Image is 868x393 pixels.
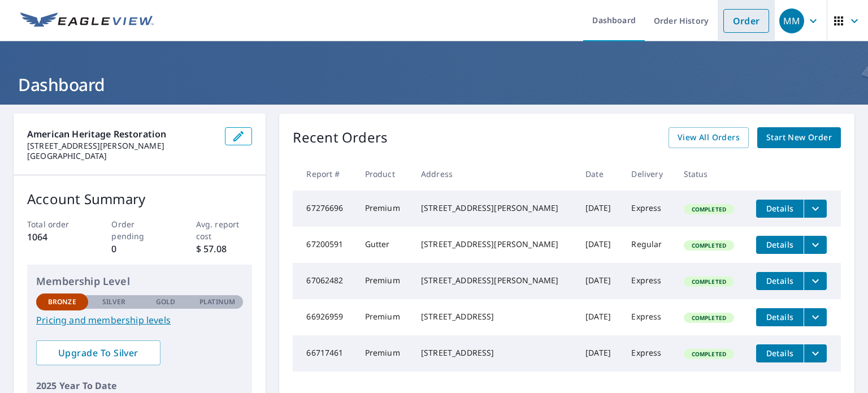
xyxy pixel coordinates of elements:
button: filesDropdownBtn-66926959 [804,308,827,326]
td: Express [622,299,674,335]
span: Completed [685,314,733,322]
a: View All Orders [669,127,749,148]
p: [STREET_ADDRESS][PERSON_NAME] [27,141,216,151]
button: filesDropdownBtn-67062482 [804,272,827,290]
p: Total order [27,218,84,230]
td: 66926959 [293,299,355,335]
p: Membership Level [36,274,243,289]
td: Premium [356,335,412,372]
p: Recent Orders [293,127,388,148]
a: Pricing and membership levels [36,313,243,327]
a: Order [723,9,769,33]
div: MM [779,8,804,33]
td: Premium [356,299,412,335]
span: Details [763,312,797,322]
td: 66717461 [293,335,355,372]
td: Express [622,191,674,227]
p: American Heritage Restoration [27,127,216,141]
td: [DATE] [576,263,622,299]
td: Regular [622,227,674,263]
div: [STREET_ADDRESS] [421,347,567,359]
p: 2025 Year To Date [36,379,243,392]
td: Express [622,263,674,299]
td: [DATE] [576,227,622,263]
p: $ 57.08 [196,242,253,256]
p: Avg. report cost [196,218,253,242]
p: 1064 [27,230,84,244]
th: Report # [293,157,355,191]
button: filesDropdownBtn-66717461 [804,344,827,362]
td: Express [622,335,674,372]
span: Completed [685,350,733,358]
span: View All Orders [678,131,740,145]
p: Bronze [48,297,76,307]
td: 67200591 [293,227,355,263]
button: detailsBtn-67276696 [756,200,804,218]
span: Details [763,239,797,250]
p: Gold [156,297,175,307]
th: Delivery [622,157,674,191]
th: Date [576,157,622,191]
td: Premium [356,263,412,299]
p: [GEOGRAPHIC_DATA] [27,151,216,161]
td: Gutter [356,227,412,263]
p: Account Summary [27,189,252,209]
p: 0 [111,242,168,256]
td: [DATE] [576,335,622,372]
p: Order pending [111,218,168,242]
button: filesDropdownBtn-67276696 [804,200,827,218]
div: [STREET_ADDRESS][PERSON_NAME] [421,275,567,286]
td: 67062482 [293,263,355,299]
span: Details [763,275,797,286]
span: Completed [685,241,733,249]
button: filesDropdownBtn-67200591 [804,236,827,254]
td: 67276696 [293,191,355,227]
button: detailsBtn-66926959 [756,308,804,326]
p: Silver [102,297,126,307]
div: [STREET_ADDRESS][PERSON_NAME] [421,239,567,250]
td: [DATE] [576,299,622,335]
td: Premium [356,191,412,227]
span: Start New Order [766,131,832,145]
button: detailsBtn-67062482 [756,272,804,290]
span: Details [763,203,797,214]
th: Status [675,157,747,191]
span: Upgrade To Silver [45,347,151,359]
td: [DATE] [576,191,622,227]
span: Completed [685,278,733,286]
p: Platinum [199,297,235,307]
img: EV Logo [20,12,154,29]
button: detailsBtn-67200591 [756,236,804,254]
a: Upgrade To Silver [36,340,160,365]
th: Address [412,157,576,191]
button: detailsBtn-66717461 [756,344,804,362]
a: Start New Order [757,127,841,148]
div: [STREET_ADDRESS][PERSON_NAME] [421,202,567,214]
th: Product [356,157,412,191]
div: [STREET_ADDRESS] [421,311,567,322]
span: Details [763,348,797,359]
h1: Dashboard [14,73,854,96]
span: Completed [685,205,733,213]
